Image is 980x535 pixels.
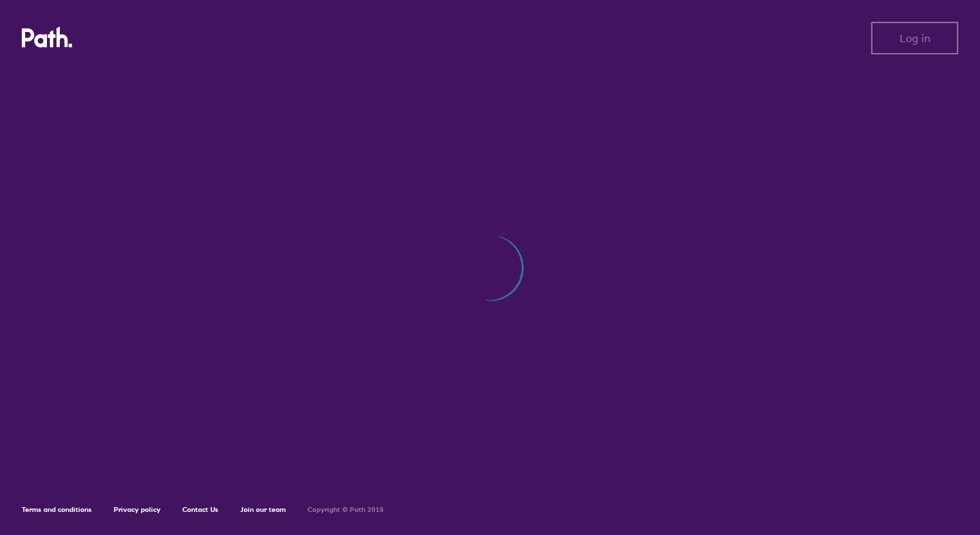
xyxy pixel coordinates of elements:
[871,22,958,54] button: Log in
[182,505,218,514] a: Contact Us
[22,505,92,514] a: Terms and conditions
[240,505,286,514] a: Join our team
[114,505,161,514] a: Privacy policy
[900,32,930,44] span: Log in
[308,506,384,514] h6: Copyright © Path 2018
